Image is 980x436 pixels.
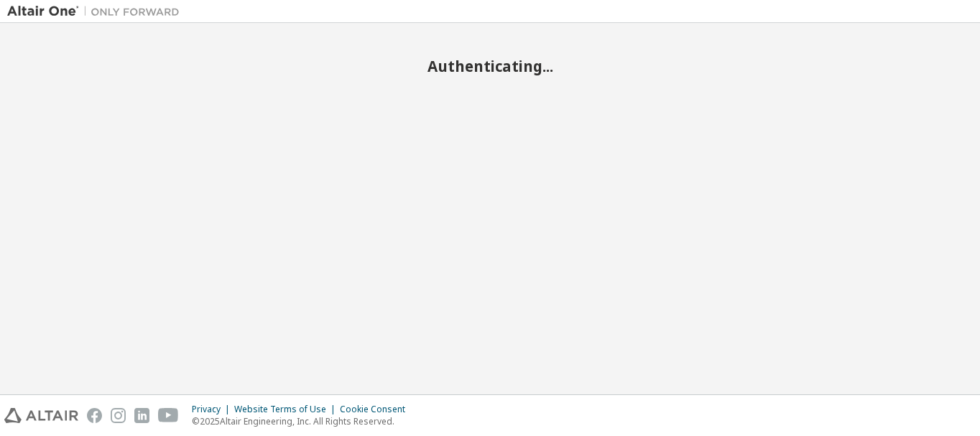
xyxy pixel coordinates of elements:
div: Privacy [192,404,234,415]
h2: Authenticating... [7,57,973,75]
img: facebook.svg [87,408,102,423]
img: youtube.svg [158,408,179,423]
img: linkedin.svg [134,408,149,423]
img: altair_logo.svg [4,408,78,423]
div: Cookie Consent [340,404,414,415]
div: Website Terms of Use [234,404,340,415]
p: © 2025 Altair Engineering, Inc. All Rights Reserved. [192,415,414,427]
img: instagram.svg [111,408,126,423]
img: Altair One [7,4,187,19]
